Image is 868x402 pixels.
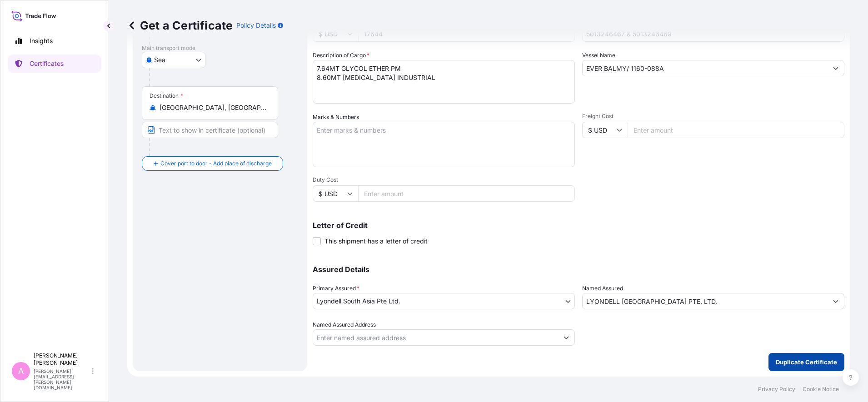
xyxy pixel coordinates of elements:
[313,176,575,184] span: Duty Cost
[150,92,183,99] div: Destination
[583,293,828,309] input: Assured Name
[142,122,278,138] input: Text to appear on certificate
[768,353,844,371] button: Duplicate Certificate
[30,59,64,68] p: Certificates
[127,18,233,33] p: Get a Certificate
[34,352,90,367] p: [PERSON_NAME] [PERSON_NAME]
[582,51,615,60] label: Vessel Name
[142,156,283,171] button: Cover port to door - Add place of discharge
[313,284,359,293] span: Primary Assured
[160,159,272,168] span: Cover port to door - Add place of discharge
[8,55,101,73] a: Certificates
[313,222,844,229] p: Letter of Credit
[317,297,400,306] span: Lyondell South Asia Pte Ltd.
[313,60,575,104] textarea: 9.168MT GLYCOL ETHER PM 6.88MT [MEDICAL_DATA] INDUSTRIAL
[313,293,575,309] button: Lyondell South Asia Pte Ltd.
[34,368,90,390] p: [PERSON_NAME][EMAIL_ADDRESS][PERSON_NAME][DOMAIN_NAME]
[628,122,844,138] input: Enter amount
[313,320,376,329] label: Named Assured Address
[558,329,574,346] button: Show suggestions
[313,113,359,122] label: Marks & Numbers
[142,52,205,68] button: Select transport
[828,60,844,76] button: Show suggestions
[236,21,276,30] p: Policy Details
[776,357,837,367] p: Duplicate Certificate
[583,60,828,76] input: Type to search vessel name or IMO
[313,266,844,273] p: Assured Details
[758,386,795,393] a: Privacy Policy
[582,284,623,293] label: Named Assured
[8,32,101,50] a: Insights
[582,113,844,120] span: Freight Cost
[358,185,575,202] input: Enter amount
[313,329,558,346] input: Named Assured Address
[324,237,428,246] span: This shipment has a letter of credit
[160,103,267,112] input: Destination
[313,51,369,60] label: Description of Cargo
[803,386,839,393] a: Cookie Notice
[30,36,53,45] p: Insights
[154,55,165,65] span: Sea
[18,367,24,376] span: A
[828,293,844,309] button: Show suggestions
